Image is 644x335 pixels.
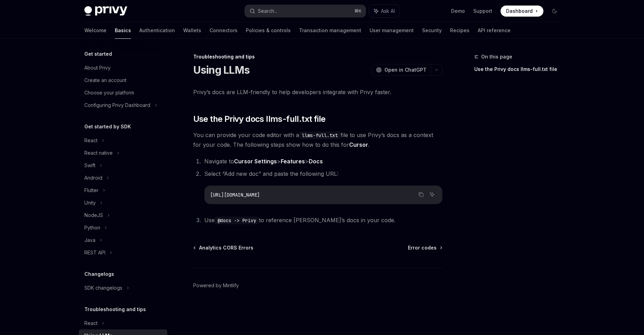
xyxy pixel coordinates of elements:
button: Toggle dark mode [549,6,560,17]
a: Create an account [79,74,167,87]
div: Java [84,236,95,244]
span: Analytics CORS Errors [199,244,253,251]
div: Unity [84,199,96,207]
div: Configuring Privy Dashboard [84,101,150,109]
a: Dashboard [501,6,543,17]
strong: Docs [309,158,323,165]
div: About Privy [84,64,111,72]
a: Use the Privy docs llms-full.txt file [474,64,566,75]
h5: Changelogs [84,270,114,278]
a: Analytics CORS Errors [194,244,253,251]
h1: Using LLMs [193,64,250,76]
div: Choose your platform [84,89,134,97]
a: Basics [115,22,131,39]
div: Swift [84,161,95,170]
div: Android [84,174,102,182]
button: Search...⌘K [245,5,366,17]
strong: Features [281,158,305,165]
a: Demo [451,8,465,15]
div: React [84,319,97,327]
a: About Privy [79,62,167,74]
code: @docs -> Privy [215,217,259,224]
span: Privy’s docs are LLM-friendly to help developers integrate with Privy faster. [193,87,442,97]
div: NodeJS [84,211,103,219]
div: Create an account [84,76,127,84]
span: [URL][DOMAIN_NAME] [210,192,260,198]
div: Python [84,224,100,232]
button: Ask AI [369,5,400,17]
span: Use the Privy docs llms-full.txt file [193,114,326,125]
a: Authentication [139,22,175,39]
a: Error codes [408,244,442,251]
button: Open in ChatGPT [372,64,431,76]
a: Wallets [183,22,201,39]
span: Ask AI [381,8,395,15]
span: Select “Add new doc” and paste the following URL: [204,170,338,177]
h5: Get started [84,50,112,58]
button: Copy the contents from the code block [417,190,426,199]
div: Troubleshooting and tips [193,53,442,60]
div: React [84,136,97,145]
code: llms-full.txt [299,132,340,139]
div: Flutter [84,186,99,194]
a: Cursor [349,141,368,148]
img: dark logo [84,6,127,16]
span: Use to reference [PERSON_NAME]’s docs in your code. [204,217,395,224]
span: Navigate to > > [204,158,323,165]
a: Powered by Mintlify [193,282,239,289]
a: Connectors [209,22,237,39]
h5: Get started by SDK [84,123,131,131]
div: SDK changelogs [84,284,122,292]
a: Support [473,8,492,15]
a: Security [422,22,442,39]
div: REST API [84,248,105,257]
a: Welcome [84,22,106,39]
span: Open in ChatGPT [384,66,427,73]
span: Error codes [408,244,437,251]
a: Policies & controls [246,22,291,39]
a: Transaction management [299,22,361,39]
button: Ask AI [428,190,437,199]
a: User management [370,22,414,39]
a: API reference [478,22,511,39]
span: On this page [481,53,512,61]
strong: Cursor Settings [234,158,277,165]
span: ⌘ K [354,8,362,14]
a: Choose your platform [79,87,167,99]
h5: Troubleshooting and tips [84,305,146,314]
div: React native [84,149,113,157]
a: Recipes [450,22,469,39]
span: You can provide your code editor with a file to use Privy’s docs as a context for your code. The ... [193,130,442,150]
span: Dashboard [506,8,533,15]
div: Search... [258,7,277,15]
